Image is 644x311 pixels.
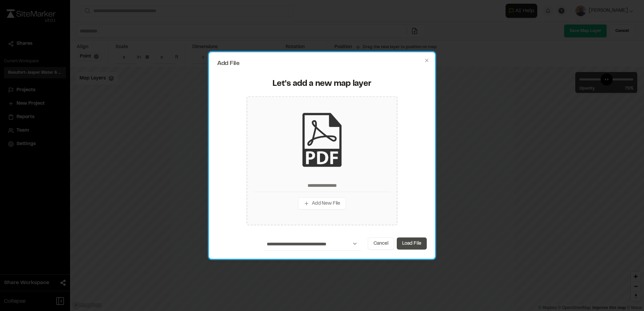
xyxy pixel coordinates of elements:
[217,61,427,67] h2: Add File
[368,237,394,249] button: Cancel
[295,113,349,167] img: pdf_black_icon.png
[247,96,397,225] div: Add New File
[397,237,427,249] button: Load File
[298,198,346,210] button: Add New File
[221,79,423,90] div: Let's add a new map layer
